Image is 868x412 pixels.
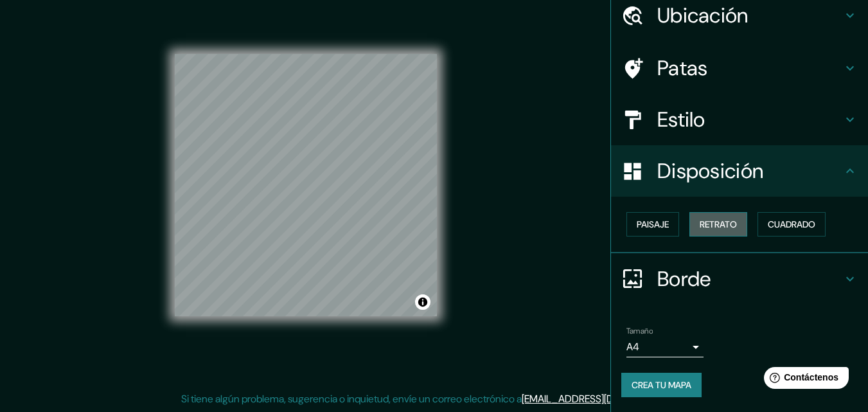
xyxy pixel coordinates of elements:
[415,294,430,310] button: Activar o desactivar atribución
[626,340,639,354] font: A4
[626,326,653,336] font: Tamaño
[700,219,737,230] font: Retrato
[768,219,815,230] font: Cuadrado
[611,253,868,305] div: Borde
[632,379,691,391] font: Crea tu mapa
[611,94,868,145] div: Estilo
[522,392,680,406] a: [EMAIL_ADDRESS][DOMAIN_NAME]
[175,54,437,316] canvas: Mapa
[657,265,711,292] font: Borde
[611,145,868,197] div: Disposición
[657,55,708,82] font: Patas
[757,212,826,237] button: Cuadrado
[611,42,868,94] div: Patas
[754,362,854,398] iframe: Lanzador de widgets de ayuda
[626,212,679,237] button: Paisaje
[637,219,669,230] font: Paisaje
[689,212,747,237] button: Retrato
[626,337,704,357] div: A4
[657,2,748,29] font: Ubicación
[181,392,522,406] font: Si tiene algún problema, sugerencia o inquietud, envíe un correo electrónico a
[621,373,702,397] button: Crea tu mapa
[657,106,705,133] font: Estilo
[657,157,763,184] font: Disposición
